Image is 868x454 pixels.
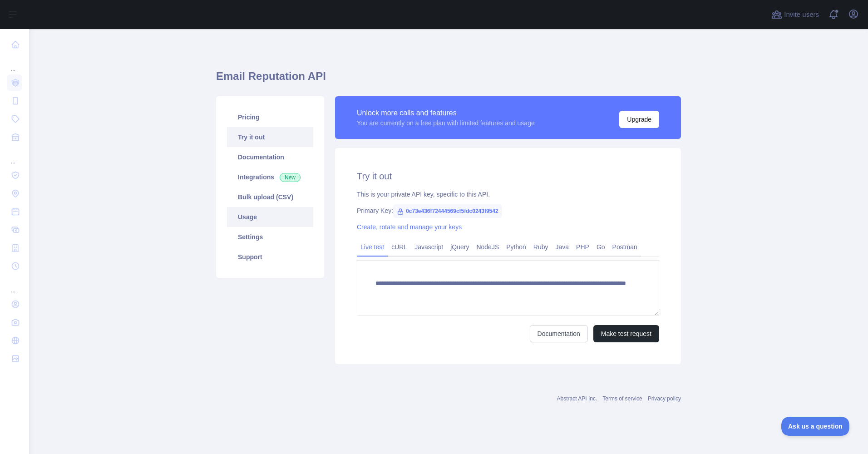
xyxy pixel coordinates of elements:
a: PHP [572,240,593,254]
h1: Email Reputation API [216,69,681,91]
a: Usage [227,207,313,227]
iframe: Toggle Customer Support [781,417,850,436]
div: Unlock more calls and features [357,108,535,118]
a: Privacy policy [648,395,681,402]
span: New [280,173,301,182]
button: Invite users [769,7,821,22]
a: Try it out [227,127,313,147]
span: Invite users [784,10,819,20]
a: Java [552,240,573,254]
a: Postman [609,240,641,254]
a: NodeJS [473,240,503,254]
a: Create, rotate and manage your keys [357,223,462,231]
div: Primary Key: [357,206,659,215]
a: Support [227,247,313,267]
button: Upgrade [619,111,659,128]
a: Documentation [227,147,313,167]
a: Python [503,240,530,254]
a: Integrations New [227,167,313,187]
div: ... [7,54,22,73]
div: This is your private API key, specific to this API. [357,190,659,199]
a: cURL [388,240,411,254]
a: Settings [227,227,313,247]
h2: Try it out [357,170,659,183]
a: Go [593,240,609,254]
a: Documentation [530,325,588,342]
a: Abstract API Inc. [557,395,597,402]
div: ... [7,276,22,294]
div: You are currently on a free plan with limited features and usage [357,118,535,128]
a: Bulk upload (CSV) [227,187,313,207]
span: 0c73e436f72444569cf5fdc0243f9542 [393,204,502,218]
a: Pricing [227,107,313,127]
a: Javascript [411,240,447,254]
a: jQuery [447,240,473,254]
button: Make test request [593,325,659,342]
a: Ruby [530,240,552,254]
div: ... [7,147,22,165]
a: Terms of service [602,395,642,402]
a: Live test [357,240,388,254]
